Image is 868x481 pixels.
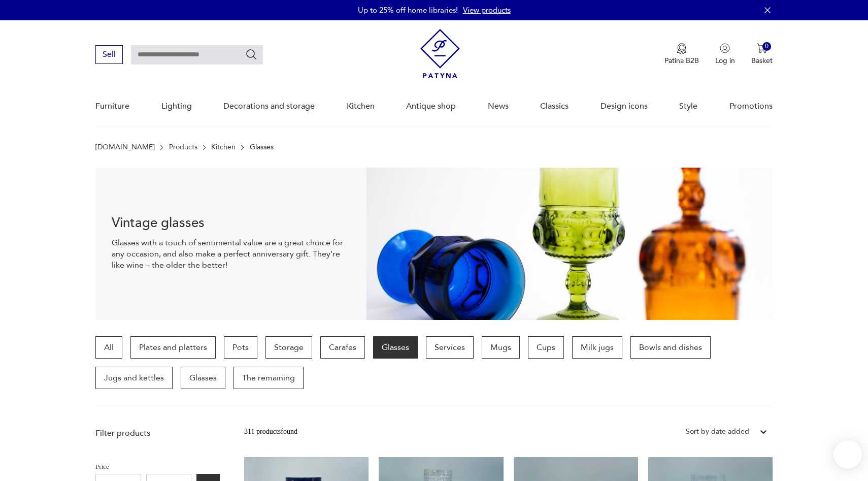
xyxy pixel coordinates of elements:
[677,43,687,54] img: Medal icon
[329,342,356,353] font: Carafes
[488,87,509,126] a: News
[95,101,129,112] font: Furniture
[664,43,699,66] button: Patina B2B
[211,142,236,152] font: Kitchen
[245,48,257,60] button: Search
[664,43,699,66] a: Medal iconPatina B2B
[211,143,236,151] a: Kitchen
[224,336,257,359] a: Pots
[482,336,520,359] a: Mugs
[528,336,564,359] a: Cups
[274,342,304,353] font: Storage
[250,142,274,152] font: Glasses
[95,45,123,64] button: Sell
[256,428,281,435] font: products
[112,214,205,232] font: Vintage glasses
[581,342,614,353] font: Milk jugs
[630,336,711,359] a: Bowls and dishes
[382,342,409,353] font: Glasses
[426,336,474,359] a: Services
[765,42,769,51] font: 0
[537,342,555,353] font: Cups
[572,336,622,359] a: Milk jugs
[373,336,418,359] a: Glasses
[95,87,129,126] a: Furniture
[112,237,343,271] font: Glasses with a touch of sentimental value are a great choice for any occasion, and also make a pe...
[104,372,164,383] font: Jugs and kettles
[358,5,458,15] font: Up to 25% off home libraries!
[406,101,456,112] font: Antique shop
[366,168,773,320] img: bf90f398ea3643f2687ef1b1260d0e29.jpg
[281,428,297,435] font: found
[639,342,702,353] font: Bowls and dishes
[600,87,648,126] a: Design icons
[751,56,773,66] font: Basket
[540,87,569,126] a: Classics
[833,440,862,469] iframe: Smartsupp widget button
[347,101,375,112] font: Kitchen
[95,463,109,470] font: Price
[686,427,749,436] font: Sort by date added
[95,367,173,389] a: Jugs and kettles
[104,342,114,353] font: All
[95,142,155,152] font: [DOMAIN_NAME]
[757,43,767,53] img: Cart icon
[406,87,456,126] a: Antique shop
[139,342,207,353] font: Plates and platters
[189,372,217,383] font: Glasses
[715,56,735,66] font: Log in
[488,101,509,112] font: News
[463,5,511,15] a: View products
[420,29,460,78] img: Patina - vintage furniture and decorations store
[265,336,312,359] a: Storage
[169,142,197,152] font: Products
[490,342,511,353] font: Mugs
[130,336,216,359] a: Plates and platters
[161,101,192,112] font: Lighting
[223,101,315,112] font: Decorations and storage
[244,428,254,435] font: 311
[347,87,375,126] a: Kitchen
[232,342,249,353] font: Pots
[242,372,295,383] font: The remaining
[95,336,122,359] a: All
[715,43,735,66] button: Log in
[103,49,116,60] font: Sell
[435,342,465,353] font: Services
[720,43,730,53] img: User icon
[95,428,150,439] font: Filter products
[600,101,648,112] font: Design icons
[679,87,697,126] a: Style
[729,87,773,126] a: Promotions
[679,101,697,112] font: Style
[320,336,365,359] a: Carafes
[223,87,315,126] a: Decorations and storage
[95,143,155,151] a: [DOMAIN_NAME]
[161,87,192,126] a: Lighting
[233,367,304,389] a: The remaining
[664,56,699,66] font: Patina B2B
[751,43,773,66] button: 0Basket
[729,101,773,112] font: Promotions
[181,367,225,389] a: Glasses
[95,52,123,59] a: Sell
[540,101,569,112] font: Classics
[169,143,197,151] a: Products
